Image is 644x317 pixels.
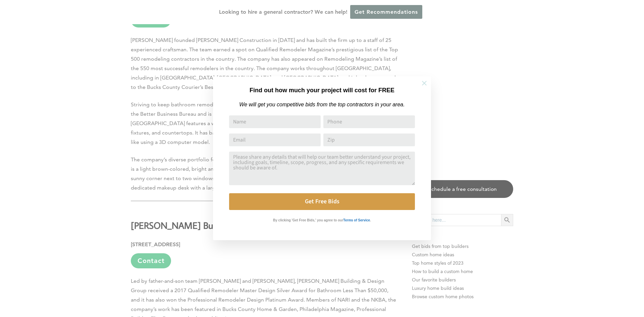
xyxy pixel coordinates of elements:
strong: Find out how much your project will cost for FREE [250,87,394,94]
button: Get Free Bids [229,193,415,210]
strong: . [370,218,371,222]
input: Phone [323,115,415,128]
strong: By clicking 'Get Free Bids,' you agree to our [273,218,343,222]
textarea: Comment or Message [229,152,415,185]
strong: Terms of Service [343,218,370,222]
em: We will get you competitive bids from the top contractors in your area. [239,102,405,107]
a: Terms of Service [343,217,370,222]
button: Close [413,71,436,95]
input: Email Address [229,134,321,146]
input: Name [229,115,321,128]
input: Zip [323,134,415,146]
